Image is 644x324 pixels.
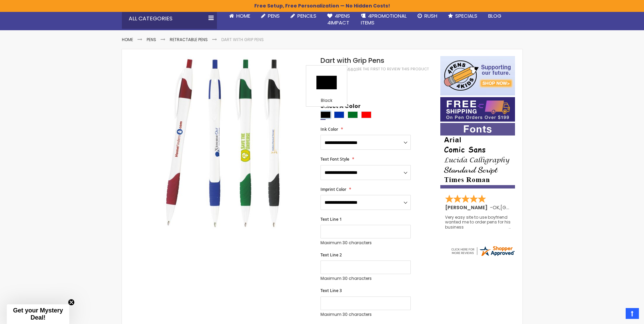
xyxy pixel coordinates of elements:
span: Text Line 3 [320,288,342,293]
span: 4Pens 4impact [327,12,350,26]
span: Rush [424,12,437,19]
button: Close teaser [68,299,75,306]
a: Home [122,37,133,42]
a: Be the first to review this product [357,67,429,72]
p: Maximum 30 characters [320,240,411,246]
span: OK [493,204,499,211]
div: Black [320,111,331,118]
img: Dart with Grip Pens [135,55,312,232]
span: Select A Color [320,103,361,112]
span: [GEOGRAPHIC_DATA] [500,204,550,211]
div: All Categories [122,8,217,29]
div: Get your Mystery Deal!Close teaser [7,304,69,324]
span: - , [490,204,550,211]
a: 4PROMOTIONALITEMS [355,8,412,31]
div: Very easy site to use boyfriend wanted me to order pens for his business [445,215,511,230]
a: Specials [443,8,483,23]
img: Free shipping on orders over $199 [440,97,515,122]
span: Text Line 1 [320,216,342,222]
img: font-personalization-examples [440,123,515,188]
a: Blog [483,8,507,23]
span: 4PROMOTIONAL ITEMS [361,12,407,26]
div: Blue [334,111,344,118]
img: 4pens.com widget logo [450,245,515,257]
a: Pens [147,37,156,42]
span: Get your Mystery Deal! [13,307,63,321]
span: Pens [268,12,280,19]
a: 4pens.com certificate URL [450,253,515,258]
div: Black [308,98,345,105]
span: Blog [488,12,501,19]
a: Rush [412,8,443,23]
div: Green [348,111,358,118]
span: [PERSON_NAME] [445,204,490,211]
li: Dart with Grip Pens [221,37,264,42]
a: 4Pens4impact [322,8,355,31]
div: Red [361,111,371,118]
a: Top [626,308,639,319]
a: Pens [256,8,285,23]
img: 4pens 4 kids [440,56,515,95]
span: Text Font Style [320,156,349,162]
a: Retractable Pens [170,37,208,42]
span: Pencils [297,12,316,19]
span: Specials [455,12,477,19]
p: Maximum 30 characters [320,276,411,281]
span: Ink Color [320,126,338,132]
span: Home [236,12,250,19]
span: Imprint Color [320,186,346,192]
span: Text Line 2 [320,252,342,258]
a: Home [224,8,256,23]
p: Maximum 30 characters [320,312,411,317]
span: Dart with Grip Pens [320,56,384,65]
a: Pencils [285,8,322,23]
